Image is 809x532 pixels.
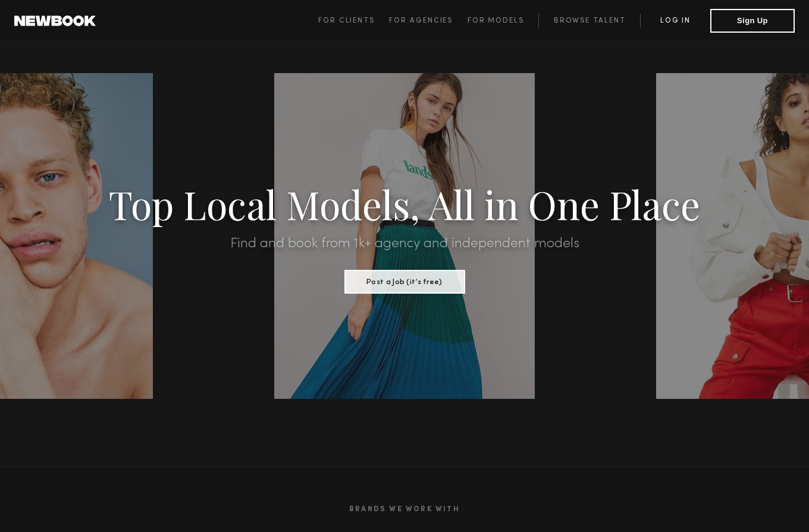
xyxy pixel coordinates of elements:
a: Log in [640,14,710,28]
span: For Models [468,17,524,24]
a: Post a Job (it’s free) [344,274,465,287]
h2: Find and book from 1k+ agency and independent models [61,237,748,251]
a: Browse Talent [538,14,640,28]
span: For Clients [318,17,375,24]
span: For Agencies [389,17,453,24]
button: Post a Job (it’s free) [344,270,465,294]
h1: Top Local Models, All in One Place [61,185,748,222]
h2: Brands We Work With [48,491,761,528]
a: For Models [468,14,539,28]
button: Sign Up [710,9,795,33]
a: For Clients [318,14,389,28]
a: For Agencies [389,14,467,28]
